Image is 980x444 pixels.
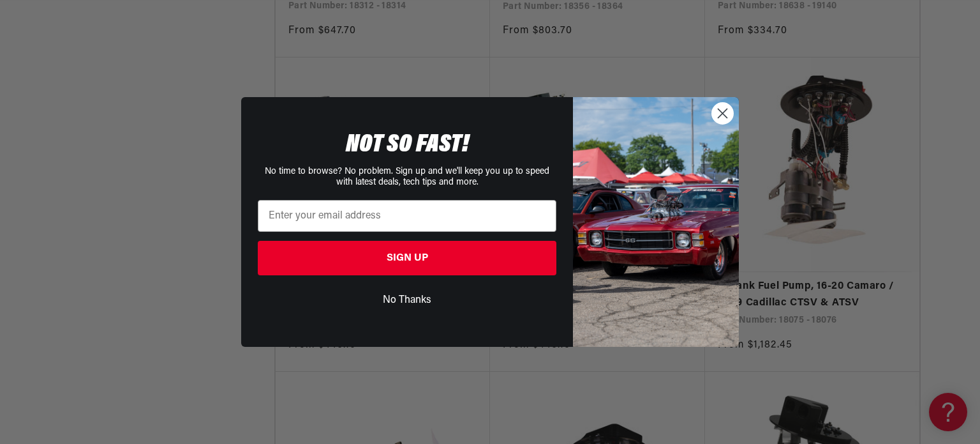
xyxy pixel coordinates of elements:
[258,200,556,232] input: Enter your email address
[258,241,556,275] button: SIGN UP
[346,132,469,158] span: NOT SO FAST!
[573,97,739,346] img: 85cdd541-2605-488b-b08c-a5ee7b438a35.jpeg
[258,288,556,312] button: No Thanks
[711,102,734,125] button: Close dialog
[265,167,549,187] span: No time to browse? No problem. Sign up and we'll keep you up to speed with latest deals, tech tip...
